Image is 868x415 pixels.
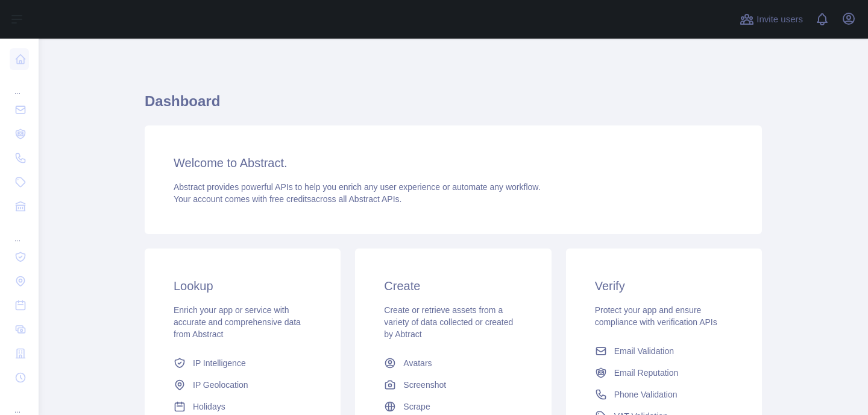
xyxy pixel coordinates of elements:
button: Invite users [737,10,805,29]
h3: Create [384,277,522,294]
span: IP Geolocation [193,379,248,391]
a: Avatars [379,352,527,374]
span: Create or retrieve assets from a variety of data collected or created by Abtract [384,305,513,339]
a: Email Reputation [590,362,738,384]
a: IP Intelligence [169,352,316,374]
a: Phone Validation [590,384,738,405]
span: Invite users [756,13,803,27]
div: ... [10,72,29,97]
span: Protect your app and ensure compliance with verification APIs [595,305,717,327]
a: Screenshot [379,374,527,396]
span: Enrich your app or service with accurate and comprehensive data from Abstract [174,305,301,339]
span: Email Validation [614,345,674,357]
a: Email Validation [590,340,738,362]
a: IP Geolocation [169,374,316,396]
h3: Welcome to Abstract. [174,154,733,171]
h3: Verify [595,277,733,294]
h3: Lookup [174,277,312,294]
span: Avatars [403,357,432,369]
span: Abstract provides powerful APIs to help you enrich any user experience or automate any workflow. [174,182,541,192]
span: Email Reputation [614,367,679,379]
span: Holidays [193,401,225,413]
div: ... [10,391,29,415]
h1: Dashboard [145,92,762,121]
div: ... [10,220,29,244]
span: Your account comes with across all Abstract APIs. [174,194,401,204]
span: Phone Validation [614,388,678,401]
span: Scrape [403,401,430,413]
span: IP Intelligence [193,357,246,369]
span: Screenshot [403,379,446,391]
span: free credits [269,194,311,204]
